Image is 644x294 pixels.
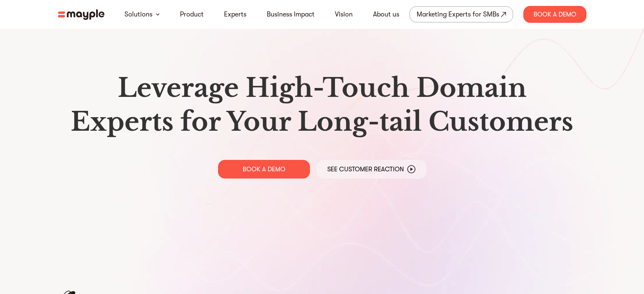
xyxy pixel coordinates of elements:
[224,9,246,19] a: Experts
[124,9,152,19] a: Solutions
[156,13,160,16] img: arrow-down
[417,8,499,20] div: Marketing Experts for SMBs
[218,160,310,179] a: BOOK A DEMO
[180,9,204,19] a: Product
[523,6,586,23] div: Book A Demo
[409,6,513,22] a: Marketing Experts for SMBs
[317,160,426,179] a: See Customer Reaction
[335,9,353,19] a: Vision
[327,165,404,173] p: See Customer Reaction
[267,9,315,19] a: Business Impact
[58,9,105,20] img: mayple-logo
[243,165,285,173] p: BOOK A DEMO
[65,71,580,139] h1: Leverage High-Touch Domain Experts for Your Long-tail Customers
[373,9,399,19] a: About us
